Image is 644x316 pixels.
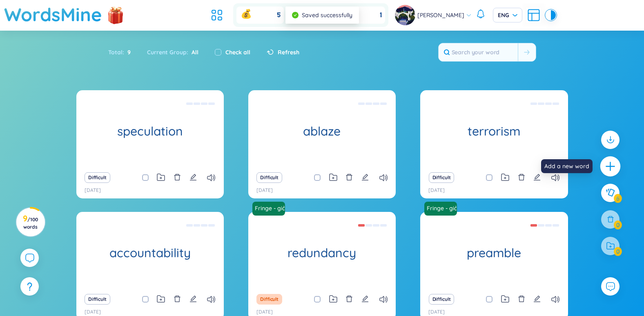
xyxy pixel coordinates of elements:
span: delete [174,174,181,181]
p: [DATE] [256,187,273,194]
span: 1 [380,11,382,20]
button: edit [361,294,369,305]
h1: redundancy [248,246,396,260]
button: edit [533,294,541,305]
img: avatar [395,5,415,25]
button: Difficult [256,172,282,183]
span: / 100 words [23,216,38,230]
h1: terrorism [420,124,568,138]
span: edit [361,295,369,303]
button: edit [361,172,369,183]
span: edit [361,174,369,181]
a: Fringe - giải mã kì án [252,204,286,212]
div: Current Group : [139,44,207,61]
a: Fringe - giải mã kì án [424,202,460,216]
a: Fringe - giải mã kì án [423,204,458,212]
p: [DATE] [85,308,101,316]
span: plus [605,160,616,172]
div: Add a new word [541,159,593,173]
span: ENG [498,11,517,19]
button: edit [189,172,197,183]
span: [PERSON_NAME] [417,11,464,20]
span: edit [189,174,197,181]
p: [DATE] [85,187,101,194]
span: All [188,49,198,56]
button: Difficult [429,294,455,305]
span: edit [533,295,541,303]
button: delete [345,294,353,305]
a: Fringe - giải mã kì án [252,202,288,216]
button: Difficult [429,172,455,183]
button: Difficult [256,294,282,305]
p: [DATE] [428,187,445,194]
button: delete [174,294,181,305]
input: Search your word [439,43,518,61]
button: delete [174,172,181,183]
h1: ablaze [248,124,396,138]
h3: 9 [21,215,40,230]
span: Saved successfully [302,11,352,19]
span: delete [518,174,525,181]
h1: speculation [76,124,224,138]
span: edit [533,174,541,181]
label: Check all [225,48,250,57]
span: check-circle [292,12,299,18]
span: Refresh [278,48,299,57]
button: Difficult [85,294,110,305]
span: 5 [277,11,281,20]
button: delete [518,294,525,305]
a: avatar [395,5,417,25]
button: delete [345,172,353,183]
button: delete [518,172,525,183]
span: 9 [124,48,131,57]
span: delete [345,174,353,181]
span: delete [518,295,525,303]
div: Total : [108,44,139,61]
h1: accountability [76,246,224,260]
button: edit [533,172,541,183]
button: Difficult [85,172,110,183]
p: [DATE] [428,308,445,316]
span: delete [345,295,353,303]
h1: preamble [420,246,568,260]
span: edit [189,295,197,303]
span: delete [174,295,181,303]
button: edit [189,294,197,305]
p: [DATE] [256,308,273,316]
img: flashSalesIcon.a7f4f837.png [107,3,124,27]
